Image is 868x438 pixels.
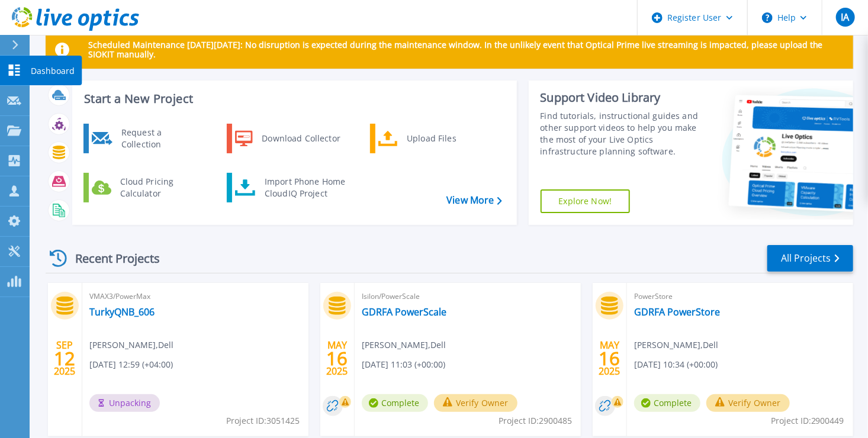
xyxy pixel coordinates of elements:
h3: Start a New Project [84,92,501,105]
span: IA [841,12,849,22]
span: VMAX3/PowerMax [89,290,301,303]
span: Unpacking [89,394,160,412]
span: 16 [326,353,348,363]
div: Request a Collection [115,127,202,150]
span: [PERSON_NAME] , Dell [89,339,173,352]
div: MAY 2025 [326,337,348,380]
a: Upload Files [370,124,491,153]
span: Project ID: 2900449 [771,414,844,427]
span: 12 [54,353,75,363]
div: Upload Files [401,127,488,150]
a: Explore Now! [541,189,631,213]
div: Download Collector [256,127,345,150]
a: View More [446,195,501,206]
a: TurkyQNB_606 [89,306,155,318]
span: [PERSON_NAME] , Dell [362,339,446,352]
div: Cloud Pricing Calculator [114,176,202,199]
p: Scheduled Maintenance [DATE][DATE]: No disruption is expected during the maintenance window. In t... [88,40,844,59]
p: Dashboard [31,56,75,86]
span: 16 [599,353,620,363]
div: Recent Projects [46,244,176,273]
div: Find tutorials, instructional guides and other support videos to help you make the most of your L... [541,110,703,157]
button: Verify Owner [434,394,517,412]
a: GDRFA PowerStore [634,306,720,318]
div: Support Video Library [541,90,703,105]
a: All Projects [767,245,853,272]
span: Complete [634,394,700,412]
span: Isilon/PowerScale [362,290,574,303]
span: Project ID: 2900485 [499,414,572,427]
button: Verify Owner [706,394,790,412]
a: Cloud Pricing Calculator [83,173,205,202]
span: [DATE] 12:59 (+04:00) [89,358,173,371]
a: GDRFA PowerScale [362,306,446,318]
span: [PERSON_NAME] , Dell [634,339,718,352]
span: Complete [362,394,428,412]
span: [DATE] 10:34 (+00:00) [634,358,718,371]
a: Request a Collection [83,124,205,153]
span: PowerStore [634,290,846,303]
div: MAY 2025 [598,337,621,380]
span: Project ID: 3051425 [226,414,300,427]
span: [DATE] 11:03 (+00:00) [362,358,445,371]
a: Download Collector [227,124,348,153]
div: SEP 2025 [53,337,76,380]
div: Import Phone Home CloudIQ Project [259,176,351,199]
